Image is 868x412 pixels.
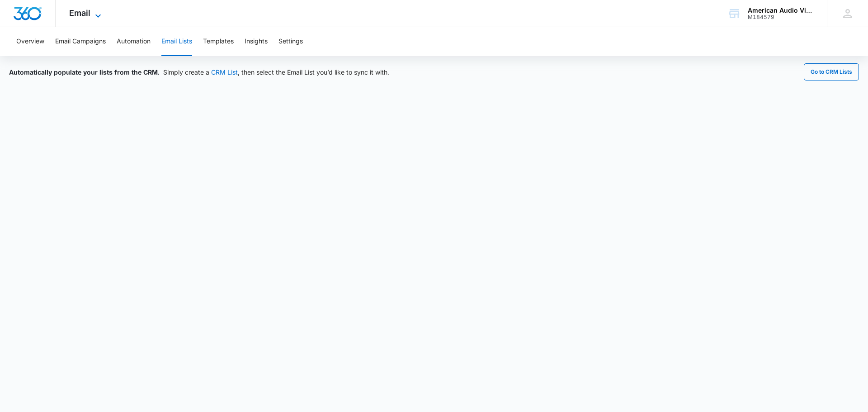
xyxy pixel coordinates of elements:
[9,68,160,76] span: Automatically populate your lists from the CRM.
[117,27,151,56] button: Automation
[161,27,192,56] button: Email Lists
[748,7,814,14] div: account name
[9,67,389,77] div: Simply create a , then select the Email List you’d like to sync it with.
[245,27,268,56] button: Insights
[278,27,303,56] button: Settings
[804,63,859,81] button: Go to CRM Lists
[203,27,234,56] button: Templates
[55,27,106,56] button: Email Campaigns
[748,14,814,20] div: account id
[211,68,238,76] a: CRM List
[16,27,44,56] button: Overview
[69,8,90,18] span: Email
